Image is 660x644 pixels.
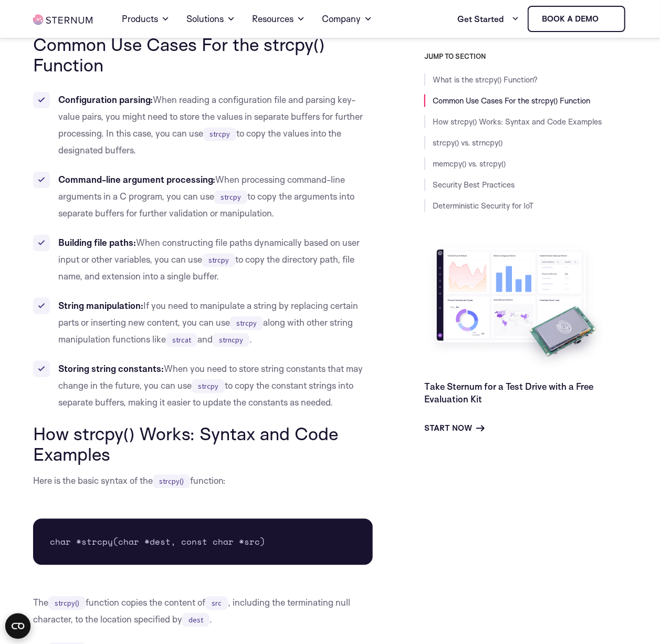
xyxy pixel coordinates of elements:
a: Get Started [457,8,519,29]
li: When processing command-line arguments in a C program, you can use to copy the arguments into sep... [33,172,373,222]
a: How strcpy() Works: Syntax and Code Examples [433,117,602,127]
strong: String manipulation: [58,300,143,311]
img: sternum iot [33,15,92,25]
a: Start Now [424,422,485,435]
button: Open CMP widget [5,614,30,639]
h3: JUMP TO SECTION [424,53,627,61]
code: strcat [166,334,197,347]
li: When constructing file paths dynamically based on user input or other variables, you can use to c... [33,235,373,285]
h2: Common Use Cases For the strcpy() Function [33,35,373,75]
code: strcpy() [153,475,190,489]
li: When reading a configuration file and parsing key-value pairs, you might need to store the values... [33,92,373,159]
strong: Building file paths: [58,237,136,248]
a: strcpy() vs. strncpy() [433,138,502,148]
strong: Storing string constants: [58,363,164,375]
strong: Command-line argument processing: [58,174,215,185]
a: memcpy() vs. strcpy() [433,159,506,169]
pre: char *strcpy(char *dest, const char *src) [33,519,373,565]
a: Deterministic Security for IoT [433,201,533,211]
code: strcpy [192,380,225,393]
p: Here is the basic syntax of the function: [33,473,373,490]
h2: How strcpy() Works: Syntax and Code Examples [33,424,373,464]
li: When you need to store string constants that may change in the future, you can use to copy the co... [33,361,373,411]
strong: Configuration parsing: [58,95,153,106]
img: sternum iot [603,15,611,23]
a: Common Use Cases For the strcpy() Function [433,96,590,106]
li: If you need to manipulate a string by replacing certain parts or inserting new content, you can u... [33,298,373,348]
code: strcpy [203,128,236,141]
code: strcpy [230,317,263,330]
img: Take Sternum for a Test Drive with a Free Evaluation Kit [424,242,608,372]
code: strcpy [202,254,235,267]
a: What is the strcpy() Function? [433,75,538,85]
code: strcpy [214,191,247,204]
a: Book a demo [528,6,625,32]
a: Security Best Practices [433,180,515,190]
a: Take Sternum for a Test Drive with a Free Evaluation Kit [424,381,593,405]
code: strncpy [213,334,249,347]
